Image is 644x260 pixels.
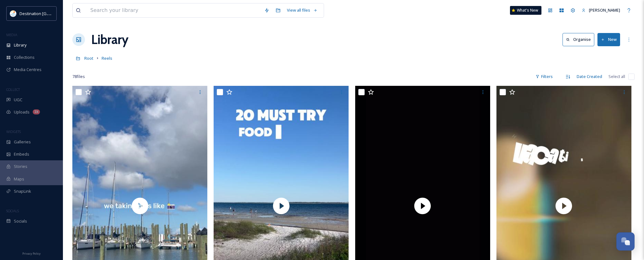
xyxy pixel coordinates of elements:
[14,176,24,182] span: Maps
[579,4,623,16] a: [PERSON_NAME]
[14,109,30,115] span: Uploads
[22,252,41,256] span: Privacy Policy
[91,30,128,49] a: Library
[574,70,605,83] div: Date Created
[14,42,26,48] span: Library
[14,67,42,73] span: Media Centres
[84,54,93,62] a: Root
[6,208,19,213] span: SOCIALS
[14,218,27,224] span: Socials
[6,87,20,92] span: COLLECT
[72,74,85,80] span: 78 file s
[608,74,625,80] span: Select all
[616,232,635,251] button: Open Chat
[14,163,27,169] span: Stories
[532,70,556,83] div: Filters
[14,139,31,145] span: Galleries
[102,54,112,62] a: Reels
[14,54,35,60] span: Collections
[589,7,620,13] span: [PERSON_NAME]
[510,6,541,15] a: What's New
[563,33,597,46] a: Organise
[102,55,112,61] span: Reels
[20,10,82,16] span: Destination [GEOGRAPHIC_DATA]
[563,33,594,46] button: Organise
[6,32,17,37] span: MEDIA
[14,188,31,194] span: SnapLink
[87,3,261,17] input: Search your library
[6,129,21,134] span: WIDGETS
[597,33,620,46] button: New
[10,10,16,17] img: download.png
[14,151,29,157] span: Embeds
[33,109,40,114] div: 1k
[284,4,321,16] a: View all files
[22,249,41,257] a: Privacy Policy
[84,55,93,61] span: Root
[14,97,22,103] span: UGC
